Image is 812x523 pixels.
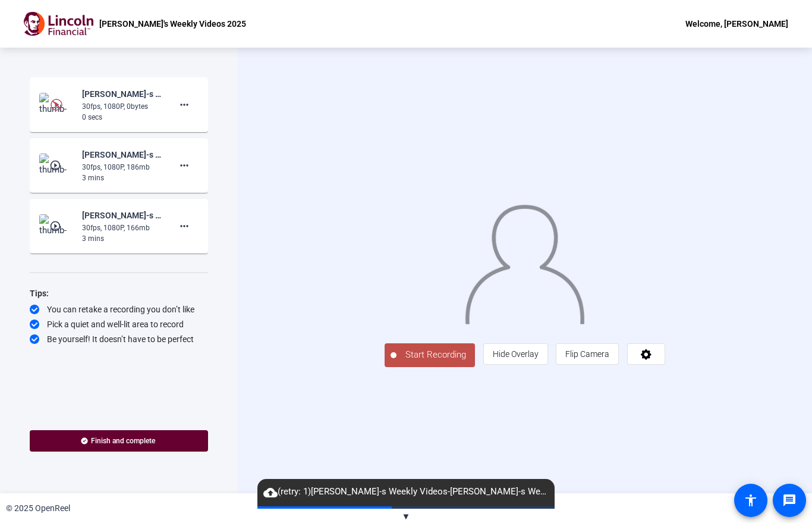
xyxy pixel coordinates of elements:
[30,303,208,315] div: You can retake a recording you don’t like
[464,198,586,324] img: overlay
[402,511,411,522] span: ▼
[82,87,162,101] div: [PERSON_NAME]-s Weekly Videos-[PERSON_NAME]-s Weekly Videos 2025-1756402047185-webcam
[744,493,758,508] mat-icon: accessibility
[24,12,93,36] img: OpenReel logo
[82,148,162,162] div: [PERSON_NAME]-s Weekly Videos-[PERSON_NAME]-s Weekly Videos 2025-1755809135781-webcam
[396,348,475,362] span: Start Recording
[91,436,155,446] span: Finish and complete
[99,17,246,31] p: [PERSON_NAME]'s Weekly Videos 2025
[49,159,64,171] mat-icon: play_circle_outline
[82,112,162,123] div: 0 secs
[493,349,539,359] span: Hide Overlay
[30,318,208,330] div: Pick a quiet and well-lit area to record
[385,343,475,367] button: Start Recording
[556,343,619,365] button: Flip Camera
[782,493,797,508] mat-icon: message
[30,430,208,452] button: Finish and complete
[39,214,74,238] img: thumb-nail
[177,98,191,112] mat-icon: more_horiz
[49,220,64,232] mat-icon: play_circle_outline
[39,93,74,117] img: thumb-nail
[82,162,162,173] div: 30fps, 1080P, 186mb
[685,17,788,31] div: Welcome, [PERSON_NAME]
[483,343,548,365] button: Hide Overlay
[565,349,609,359] span: Flip Camera
[263,486,278,500] mat-icon: cloud_upload
[257,485,555,499] span: (retry: 1) [PERSON_NAME]-s Weekly Videos-[PERSON_NAME]-s Weekly Videos 2025-1756402047185-webcam
[177,219,191,233] mat-icon: more_horiz
[30,333,208,345] div: Be yourself! It doesn’t have to be perfect
[30,286,208,300] div: Tips:
[39,154,74,177] img: thumb-nail
[82,173,162,183] div: 3 mins
[82,208,162,223] div: [PERSON_NAME]-s Weekly Videos-[PERSON_NAME]-s Weekly Videos 2025-1755205082976-webcam
[82,233,162,244] div: 3 mins
[6,502,70,515] div: © 2025 OpenReel
[51,99,62,111] img: Preview is unavailable
[82,101,162,112] div: 30fps, 1080P, 0bytes
[82,223,162,233] div: 30fps, 1080P, 166mb
[177,158,191,173] mat-icon: more_horiz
